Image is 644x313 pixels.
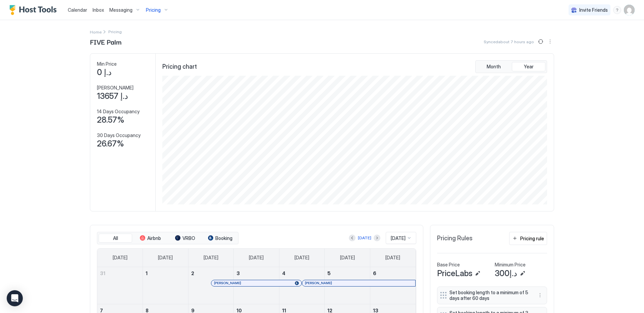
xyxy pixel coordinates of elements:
a: Thursday [288,249,316,267]
span: 26.67% [97,139,124,149]
span: Airbnb [147,235,161,241]
td: September 6, 2025 [370,267,416,304]
div: Breadcrumb [90,28,102,35]
span: [PERSON_NAME] [214,281,241,285]
div: [DATE] [358,235,371,241]
button: Previous month [349,235,356,241]
span: 28.57% [97,115,124,125]
span: VRBO [182,235,195,241]
button: Sync prices [537,38,545,46]
a: September 6, 2025 [370,267,416,279]
span: Breadcrumb [108,29,122,34]
button: VRBO [168,234,202,243]
span: Pricing chart [162,63,197,71]
span: [DATE] [113,255,127,261]
a: September 3, 2025 [234,267,279,279]
a: Inbox [93,6,104,13]
span: [DATE] [294,255,309,261]
span: [DATE] [158,255,173,261]
td: September 3, 2025 [234,267,279,304]
span: [DATE] [204,255,218,261]
a: Calendar [68,6,87,13]
button: More options [546,38,554,46]
span: FIVE Palm [90,37,121,47]
div: menu [546,38,554,46]
span: 30 Days Occupancy [97,132,141,138]
a: Monday [151,249,179,267]
span: [PERSON_NAME] [305,281,332,285]
div: Pricing rule [520,235,544,242]
span: Min Price [97,61,117,67]
button: Month [477,62,511,71]
div: [PERSON_NAME] [214,281,299,285]
span: Calendar [68,7,87,13]
div: Open Intercom Messenger [7,290,23,306]
button: Next month [374,235,380,241]
button: More options [536,291,544,299]
td: August 31, 2025 [97,267,143,304]
div: Set booking length to a minimum of 5 days after 60 days menu [437,287,547,304]
div: [PERSON_NAME] [305,281,413,285]
span: [PERSON_NAME] [97,85,133,91]
a: Tuesday [197,249,225,267]
a: Friday [333,249,362,267]
span: Home [90,29,102,35]
div: tab-group [97,232,238,245]
span: [DATE] [391,235,406,241]
td: September 1, 2025 [143,267,189,304]
a: August 31, 2025 [97,267,143,279]
td: September 4, 2025 [279,267,325,304]
button: Airbnb [133,234,167,243]
span: د.إ300 [495,268,517,278]
span: 1 [146,270,148,276]
span: PriceLabs [437,268,472,278]
a: September 1, 2025 [143,267,188,279]
span: Base Price [437,262,460,268]
button: Edit [519,269,527,277]
td: September 2, 2025 [188,267,234,304]
a: Wednesday [242,249,270,267]
span: Invite Friends [579,7,608,13]
span: 3 [236,270,240,276]
span: 31 [100,270,105,276]
span: [DATE] [249,255,264,261]
span: Year [524,64,534,70]
div: menu [613,6,621,14]
a: September 2, 2025 [189,267,234,279]
span: Pricing [146,7,161,13]
span: Messaging [109,7,132,13]
span: د.إ 0 [97,67,112,77]
span: Booking [215,235,232,241]
span: [DATE] [385,255,400,261]
span: [DATE] [340,255,355,261]
button: [DATE] [357,234,372,242]
td: September 5, 2025 [325,267,370,304]
button: Booking [203,234,237,243]
a: September 4, 2025 [279,267,325,279]
div: User profile [624,5,635,15]
span: Pricing Rules [437,235,473,242]
span: 6 [373,270,376,276]
span: Inbox [93,7,104,13]
a: Home [90,28,102,35]
span: د.إ 13657 [97,91,128,101]
button: Pricing rule [509,232,547,245]
a: Sunday [106,249,134,267]
span: All [113,235,118,241]
div: menu [536,291,544,299]
button: Year [512,62,545,71]
span: 4 [282,270,285,276]
div: tab-group [475,60,547,73]
a: Saturday [379,249,407,267]
span: Month [487,64,501,70]
a: September 5, 2025 [325,267,370,279]
span: 5 [327,270,331,276]
span: 14 Days Occupancy [97,109,140,115]
span: Minimum Price [495,262,526,268]
button: Edit [474,269,482,277]
a: Host Tools Logo [9,5,60,15]
button: All [99,234,132,243]
span: Synced about 7 hours ago [484,39,534,44]
span: Set booking length to a minimum of 5 days after 60 days [449,290,529,301]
